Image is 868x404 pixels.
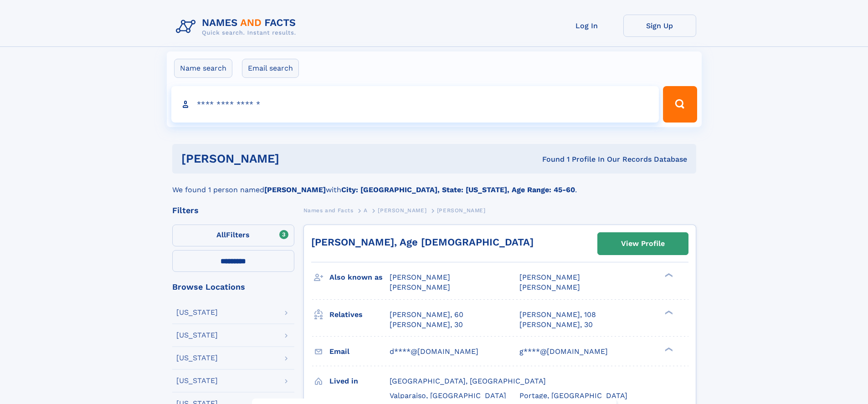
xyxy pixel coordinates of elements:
div: Browse Locations [172,283,294,291]
span: [PERSON_NAME] [390,283,450,291]
a: [PERSON_NAME], Age [DEMOGRAPHIC_DATA] [311,236,534,248]
b: [PERSON_NAME] [264,185,326,194]
span: All [216,230,226,239]
label: Email search [242,59,299,78]
h3: Also known as [329,270,390,285]
a: [PERSON_NAME], 30 [390,320,463,330]
a: A [364,205,368,216]
div: Filters [172,206,294,215]
div: [US_STATE] [176,309,218,316]
span: [PERSON_NAME] [519,283,580,291]
span: [GEOGRAPHIC_DATA], [GEOGRAPHIC_DATA] [390,377,546,385]
div: [US_STATE] [176,377,218,384]
h1: [PERSON_NAME] [181,153,411,164]
div: Found 1 Profile In Our Records Database [411,154,687,164]
div: [US_STATE] [176,332,218,339]
button: Search Button [663,86,697,123]
span: [PERSON_NAME] [390,273,450,281]
span: Valparaiso, [GEOGRAPHIC_DATA] [390,391,506,400]
input: search input [171,86,659,123]
a: [PERSON_NAME], 108 [519,310,596,320]
a: [PERSON_NAME], 30 [519,320,593,330]
span: [PERSON_NAME] [437,207,486,214]
b: City: [GEOGRAPHIC_DATA], State: [US_STATE], Age Range: 45-60 [341,185,575,194]
div: We found 1 person named with . [172,174,696,195]
label: Filters [172,225,294,246]
div: ❯ [663,272,673,278]
div: [US_STATE] [176,354,218,362]
span: [PERSON_NAME] [378,207,426,214]
label: Name search [174,59,232,78]
h3: Lived in [329,373,390,389]
div: ❯ [663,346,673,352]
img: Logo Names and Facts [172,15,303,39]
a: View Profile [598,233,688,255]
a: Sign Up [623,15,696,37]
a: Names and Facts [303,205,354,216]
a: Log In [550,15,623,37]
a: [PERSON_NAME] [378,205,426,216]
span: Portage, [GEOGRAPHIC_DATA] [519,391,627,400]
div: View Profile [621,233,665,254]
span: A [364,207,368,214]
h3: Email [329,344,390,359]
h3: Relatives [329,307,390,322]
span: [PERSON_NAME] [519,273,580,281]
div: ❯ [663,309,673,315]
a: [PERSON_NAME], 60 [390,310,463,320]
